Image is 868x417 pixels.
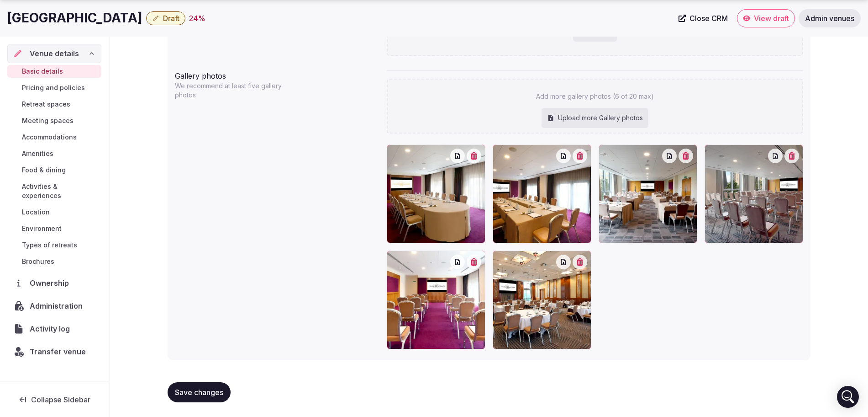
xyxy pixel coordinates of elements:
[22,83,85,92] span: Pricing and policies
[493,144,591,243] div: 1024-City_Room_U_Shape_View_1.webp
[7,206,101,219] a: Location
[799,9,861,27] a: Admin venues
[7,98,101,111] a: Retreat spaces
[30,323,74,334] span: Activity log
[22,166,66,175] span: Food & dining
[387,144,485,243] div: 1920-Xander_24th0016Cityroom-.webp
[387,251,485,349] div: 1920-Xander_24th0019Cityroom-.webp
[22,208,50,217] span: Location
[31,395,90,404] span: Collapse Sidebar
[737,9,795,27] a: View draft
[7,81,101,94] a: Pricing and policies
[146,11,185,25] button: Draft
[7,390,101,410] button: Collapse Sidebar
[168,382,231,402] button: Save changes
[599,144,697,243] div: 1920-Xander_24th0021Riverroom-.webp
[22,149,53,158] span: Amenities
[7,147,101,160] a: Amenities
[189,13,205,24] button: 24%
[30,300,86,311] span: Administration
[7,222,101,235] a: Environment
[30,48,79,59] span: Venue details
[175,81,292,100] p: We recommend at least five gallery photos
[7,296,101,315] a: Administration
[7,319,101,338] a: Activity log
[189,13,205,24] div: 24 %
[7,114,101,127] a: Meeting spaces
[7,239,101,251] a: Types of retreats
[7,9,142,27] h1: [GEOGRAPHIC_DATA]
[673,9,733,27] a: Close CRM
[22,224,62,233] span: Environment
[7,180,101,202] a: Activities & experiences
[7,164,101,176] a: Food & dining
[754,14,789,23] span: View draft
[175,67,379,81] div: Gallery photos
[705,144,803,243] div: 1920-Xander_24th0027Riverroom-.webp
[22,133,77,142] span: Accommodations
[7,131,101,144] a: Accommodations
[805,14,854,23] span: Admin venues
[175,388,223,397] span: Save changes
[7,342,101,361] button: Transfer venue
[7,273,101,293] a: Ownership
[542,108,648,128] div: Upload more Gallery photos
[7,255,101,268] a: Brochures
[22,116,74,125] span: Meeting spaces
[30,346,86,357] span: Transfer venue
[163,14,179,23] span: Draft
[837,386,859,408] div: Open Intercom Messenger
[22,241,77,250] span: Types of retreats
[22,182,98,200] span: Activities & experiences
[22,257,54,266] span: Brochures
[30,278,73,289] span: Ownership
[7,65,101,78] a: Basic details
[689,14,728,23] span: Close CRM
[493,251,591,349] div: 1920-Xander_24th0034Ballroom-.webp
[536,92,654,101] p: Add more gallery photos (6 of 20 max)
[22,67,63,76] span: Basic details
[22,100,70,109] span: Retreat spaces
